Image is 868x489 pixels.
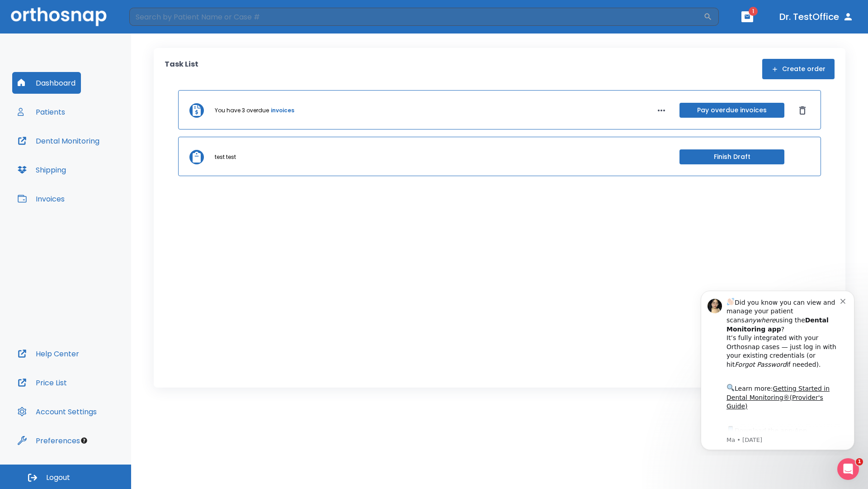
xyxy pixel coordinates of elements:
[12,343,85,364] button: Help Center
[215,153,236,161] p: test test
[762,59,835,79] button: Create order
[679,149,784,164] button: Finish Draft
[776,9,857,25] button: Dr. TestOffice
[11,7,107,26] img: Orthosnap
[39,142,153,188] div: Download the app: | ​ Let us know if you need help getting started!
[80,436,88,445] div: Tooltip anchor
[271,106,294,115] a: invoices
[46,473,70,483] span: Logout
[12,401,102,422] button: Account Settings
[12,101,71,123] button: Patients
[12,72,81,94] button: Dashboard
[12,372,72,393] button: Price List
[687,283,868,455] iframe: Intercom notifications message
[12,130,105,152] button: Dental Monitoring
[795,103,810,118] button: Dismiss
[12,159,71,181] button: Shipping
[837,458,859,480] iframe: Intercom live chat
[749,7,758,16] span: 1
[12,430,85,451] button: Preferences
[153,14,160,21] button: Dismiss notification
[129,8,703,26] input: Search by Patient Name or Case #
[679,103,784,118] button: Pay overdue invoices
[39,153,153,162] p: Message from Ma, sent 5w ago
[856,458,863,465] span: 1
[165,59,198,79] p: Task List
[39,144,120,161] a: App Store
[12,188,70,210] button: Invoices
[215,106,269,115] p: You have 3 overdue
